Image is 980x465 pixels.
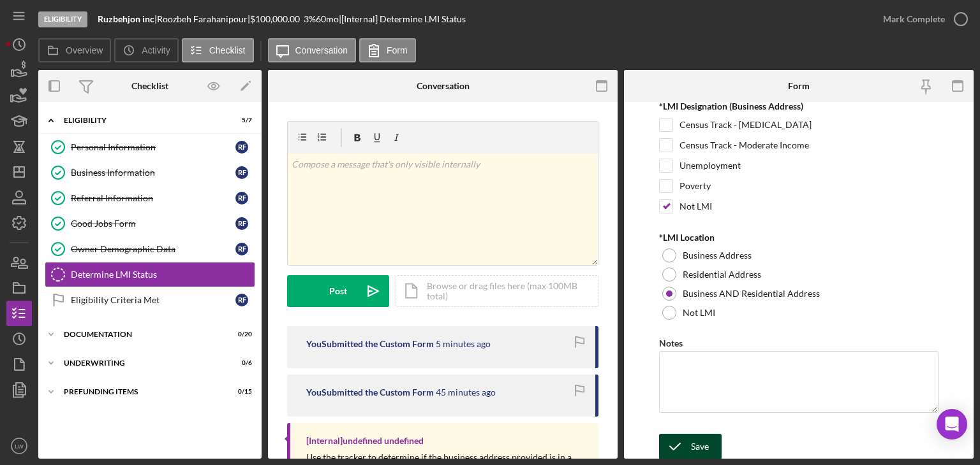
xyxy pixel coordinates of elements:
label: Not LMI [679,200,712,213]
a: Personal InformationRF [45,134,255,160]
div: R F [235,166,248,179]
label: Not LMI [683,308,715,318]
button: Post [287,275,389,307]
div: Eligibility [64,117,220,124]
div: 60 mo [316,14,339,24]
div: R F [235,243,248,255]
label: Checklist [209,45,246,55]
time: 2025-08-29 23:08 [436,339,491,349]
div: 0 / 15 [229,388,252,396]
label: Residential Address [683,269,761,280]
label: Overview [66,45,103,55]
button: Overview [38,38,111,62]
div: Mark Complete [883,6,945,32]
div: 5 / 7 [229,117,252,124]
div: 0 / 6 [229,359,252,367]
div: Referral Information [71,193,235,203]
div: Documentation [64,331,220,338]
label: Notes [659,338,683,348]
button: Mark Complete [870,6,974,32]
div: Determine LMI Status [71,269,255,280]
label: Census Track - [MEDICAL_DATA] [679,118,812,131]
div: R F [235,294,248,306]
div: Eligibility [38,11,87,27]
div: You Submitted the Custom Form [306,387,434,397]
div: Prefunding Items [64,388,220,396]
div: *LMI Location [659,232,939,243]
div: $100,000.00 [250,14,304,24]
div: Save [691,434,709,459]
div: Owner Demographic Data [71,244,235,254]
label: Conversation [295,45,348,55]
div: Business Information [71,168,235,178]
div: Form [788,81,810,91]
div: *LMI Designation (Business Address) [659,101,939,111]
div: Checklist [131,81,168,91]
div: Conversation [417,81,470,91]
button: LW [6,433,32,459]
a: Eligibility Criteria MetRF [45,287,255,313]
div: R F [235,217,248,230]
label: Census Track - Moderate Income [679,139,809,152]
div: 0 / 20 [229,331,252,338]
label: Poverty [679,180,711,192]
label: Unemployment [679,159,741,172]
button: Checklist [182,38,254,62]
a: Owner Demographic DataRF [45,236,255,262]
div: R F [235,192,248,204]
label: Business Address [683,250,752,261]
label: Business AND Residential Address [683,289,820,299]
a: Business InformationRF [45,160,255,185]
label: Form [387,45,408,55]
div: [Internal] undefined undefined [306,436,424,446]
div: Post [329,275,347,307]
div: Open Intercom Messenger [937,409,967,440]
div: | [Internal] Determine LMI Status [339,14,466,24]
div: Roozbeh Farahanipour | [157,14,250,24]
a: Good Jobs FormRF [45,211,255,236]
text: LW [15,443,24,450]
div: Good Jobs Form [71,218,235,229]
label: Activity [142,45,170,55]
button: Conversation [268,38,357,62]
div: Underwriting [64,359,220,367]
div: R F [235,141,248,154]
time: 2025-08-29 22:27 [436,387,496,397]
div: | [98,14,157,24]
a: Determine LMI Status [45,262,255,287]
button: Activity [114,38,178,62]
a: Referral InformationRF [45,185,255,211]
div: Eligibility Criteria Met [71,295,235,305]
b: Ruzbehjon inc [98,13,154,24]
button: Form [359,38,416,62]
button: Save [659,434,722,459]
div: 3 % [304,14,316,24]
div: Personal Information [71,142,235,152]
div: You Submitted the Custom Form [306,339,434,349]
